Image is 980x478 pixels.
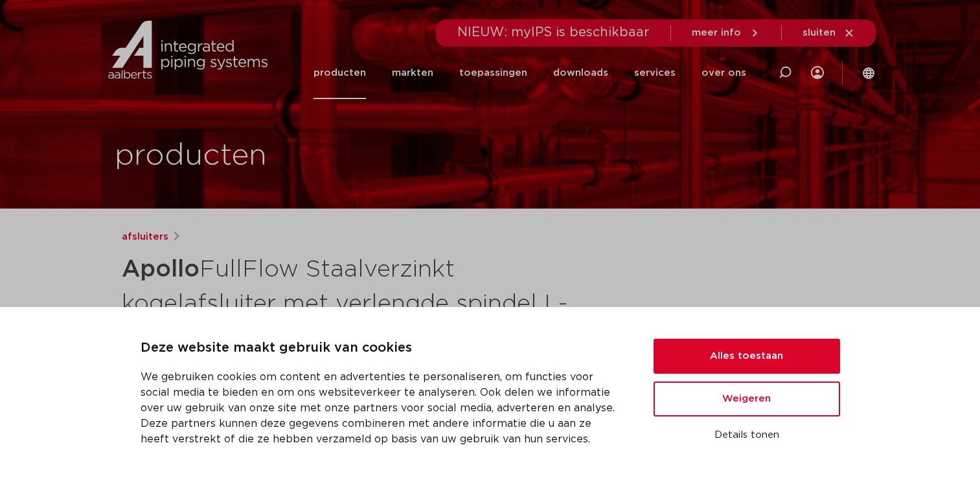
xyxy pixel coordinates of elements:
[654,381,840,416] button: Weigeren
[692,28,741,38] span: meer info
[122,229,168,245] a: afsluiters
[122,250,608,351] h1: FullFlow Staalverzinkt kogelafsluiter met verlengde spindel L-hendel (2 x press)
[803,28,836,38] span: sluiten
[654,424,840,446] button: Details tonen
[811,47,824,99] div: my IPS
[459,47,527,99] a: toepassingen
[457,26,650,39] span: NIEUW: myIPS is beschikbaar
[313,47,366,99] a: producten
[115,135,267,177] h1: producten
[692,27,760,39] a: meer info
[313,47,746,99] nav: Menu
[122,258,199,281] strong: Apollo
[654,339,840,374] button: Alles toestaan
[553,47,608,99] a: downloads
[701,47,746,99] a: over ons
[141,369,622,447] p: We gebruiken cookies om content en advertenties te personaliseren, om functies voor social media ...
[392,47,433,99] a: markten
[141,338,622,359] p: Deze website maakt gebruik van cookies
[634,47,676,99] a: services
[803,27,855,39] a: sluiten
